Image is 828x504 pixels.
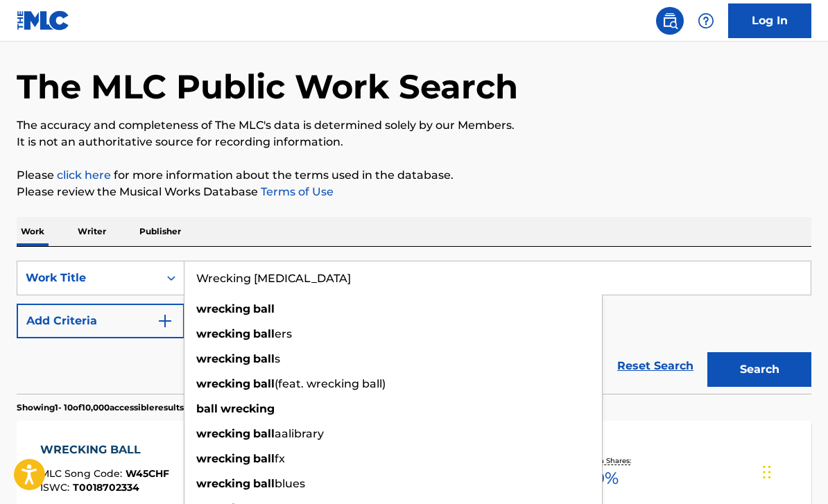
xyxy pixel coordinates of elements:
[728,3,811,38] a: Log In
[17,10,70,31] img: MLC Logo
[40,467,126,480] span: MLC Song Code :
[196,452,250,465] strong: wrecking
[662,12,678,29] img: search
[40,481,73,494] span: ISWC :
[40,442,169,458] div: WRECKING BALL
[196,377,250,390] strong: wrecking
[253,477,275,490] strong: ball
[221,402,275,415] strong: wrecking
[759,437,828,504] iframe: Chat Widget
[17,66,518,107] h1: The MLC Public Work Search
[17,117,811,134] p: The accuracy and completeness of The MLC's data is determined solely by our Members.
[275,352,280,365] span: s
[692,7,720,35] div: Help
[73,481,139,494] span: T0018702334
[135,217,185,246] p: Publisher
[275,477,305,490] span: blues
[126,467,169,480] span: W45CHF
[698,12,714,29] img: help
[17,401,236,414] p: Showing 1 - 10 of 10,000 accessible results (Total 17,473 )
[196,302,250,315] strong: wrecking
[258,185,334,198] a: Terms of Use
[275,377,386,390] span: (feat. wrecking ball)
[253,427,275,440] strong: ball
[656,7,684,35] a: Public Search
[707,352,811,387] button: Search
[253,352,275,365] strong: ball
[253,302,275,315] strong: ball
[253,327,275,340] strong: ball
[17,217,49,246] p: Work
[196,327,250,340] strong: wrecking
[17,261,811,394] form: Search Form
[196,477,250,490] strong: wrecking
[17,167,811,184] p: Please for more information about the terms used in the database.
[275,427,324,440] span: aalibrary
[17,184,811,200] p: Please review the Musical Works Database
[275,452,285,465] span: fx
[275,327,292,340] span: ers
[196,427,250,440] strong: wrecking
[763,451,771,493] div: Drag
[26,270,150,286] div: Work Title
[253,452,275,465] strong: ball
[196,402,218,415] strong: ball
[17,134,811,150] p: It is not an authoritative source for recording information.
[17,304,184,338] button: Add Criteria
[157,313,173,329] img: 9d2ae6d4665cec9f34b9.svg
[196,352,250,365] strong: wrecking
[74,217,110,246] p: Writer
[57,168,111,182] a: click here
[610,351,700,381] a: Reset Search
[253,377,275,390] strong: ball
